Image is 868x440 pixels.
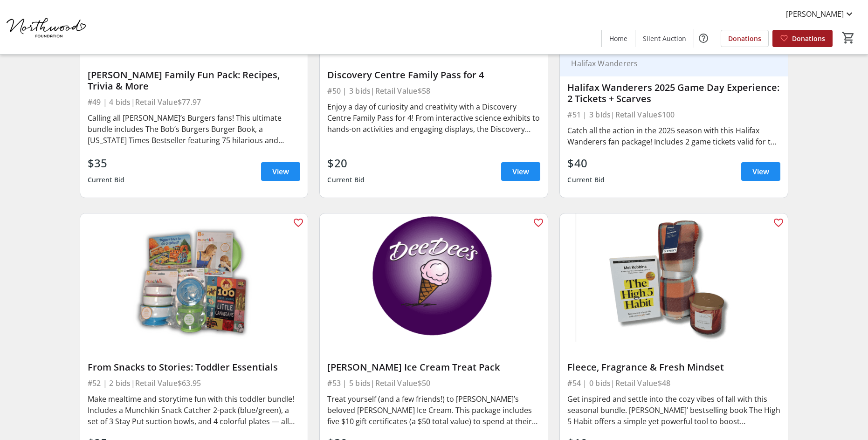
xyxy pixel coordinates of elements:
[261,162,300,181] a: View
[567,155,605,172] div: $40
[752,166,769,177] span: View
[88,362,301,373] div: From Snacks to Stories: Toddler Essentials
[88,172,125,188] div: Current Bid
[694,29,713,48] button: Help
[609,34,627,43] span: Home
[512,166,529,177] span: View
[772,30,833,47] a: Donations
[501,162,540,181] a: View
[567,377,780,390] div: #54 | 0 bids | Retail Value $48
[567,172,605,188] div: Current Bid
[728,34,761,43] span: Donations
[567,108,780,121] div: #51 | 3 bids | Retail Value $100
[88,112,301,146] div: Calling all [PERSON_NAME]’s Burgers fans! This ultimate bundle includes The Bob’s Burgers Burger ...
[792,34,825,43] span: Donations
[560,213,788,342] img: Fleece, Fragrance & Fresh Mindset
[327,84,540,97] div: #50 | 3 bids | Retail Value $58
[88,96,301,109] div: #49 | 4 bids | Retail Value $77.97
[327,172,365,188] div: Current Bid
[88,393,301,427] div: Make mealtime and storytime fun with this toddler bundle! Includes a Munchkin Snack Catcher 2-pac...
[327,377,540,390] div: #53 | 5 bids | Retail Value $50
[567,125,780,147] div: Catch all the action in the 2025 season with this Halifax Wanderers fan package! Includes 2 game ...
[602,30,635,47] a: Home
[320,213,548,342] img: Dee Dee’s Ice Cream Treat Pack
[567,362,780,373] div: Fleece, Fragrance & Fresh Mindset
[741,162,780,181] a: View
[327,69,540,81] div: Discovery Centre Family Pass for 4
[567,82,780,104] div: Halifax Wanderers 2025 Game Day Experience: 2 Tickets + Scarves
[327,101,540,135] div: Enjoy a day of curiosity and creativity with a Discovery Centre Family Pass for 4! From interacti...
[721,30,769,47] a: Donations
[327,393,540,427] div: Treat yourself (and a few friends!) to [PERSON_NAME]’s beloved [PERSON_NAME] Ice Cream. This pack...
[88,69,301,92] div: [PERSON_NAME] Family Fun Pack: Recipes, Trivia & More
[533,217,544,228] mat-icon: favorite_outline
[80,213,308,342] img: From Snacks to Stories: Toddler Essentials
[786,8,844,20] span: [PERSON_NAME]
[327,155,365,172] div: $20
[840,29,857,46] button: Cart
[635,30,694,47] a: Silent Auction
[293,217,304,228] mat-icon: favorite_outline
[778,7,862,21] button: [PERSON_NAME]
[272,166,289,177] span: View
[643,34,686,43] span: Silent Auction
[773,217,784,228] mat-icon: favorite_outline
[327,362,540,373] div: [PERSON_NAME] Ice Cream Treat Pack
[6,4,89,50] img: Northwood Foundation's Logo
[88,377,301,390] div: #52 | 2 bids | Retail Value $63.95
[88,155,125,172] div: $35
[567,393,780,427] div: Get inspired and settle into the cozy vibes of fall with this seasonal bundle. [PERSON_NAME]’ bes...
[567,59,769,68] div: Halifax Wanderers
